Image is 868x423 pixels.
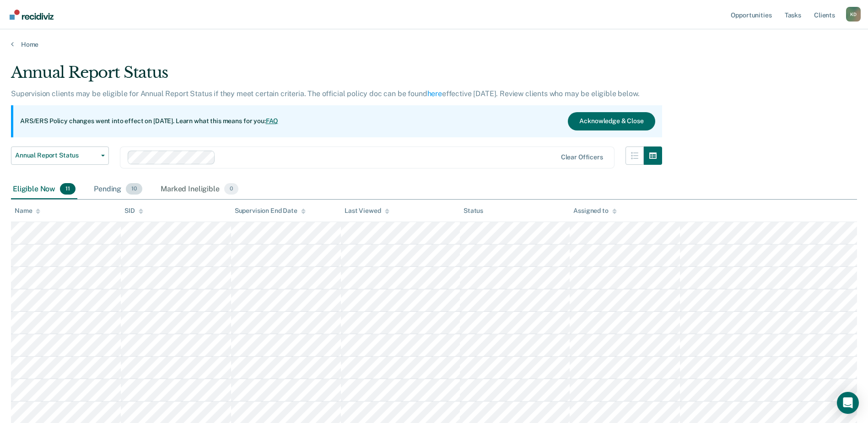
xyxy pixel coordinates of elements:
button: Profile dropdown button [846,7,861,22]
a: here [427,89,442,98]
div: K D [846,7,861,22]
button: Annual Report Status [11,146,109,165]
img: Recidiviz [10,10,54,20]
div: Assigned to [573,207,616,215]
a: FAQ [266,117,279,125]
div: Supervision End Date [235,207,306,215]
p: Supervision clients may be eligible for Annual Report Status if they meet certain criteria. The o... [11,89,639,98]
div: Clear officers [561,153,603,161]
div: Last Viewed [345,207,389,215]
span: 10 [126,183,142,195]
p: ARS/ERS Policy changes went into effect on [DATE]. Learn what this means for you: [20,117,278,126]
div: Pending10 [92,179,144,200]
div: Marked Ineligible0 [159,179,240,200]
div: Eligible Now11 [11,179,77,200]
div: SID [124,207,143,215]
div: Annual Report Status [11,63,662,89]
button: Acknowledge & Close [568,112,655,130]
div: Open Intercom Messenger [837,392,859,414]
span: 11 [60,183,75,195]
div: Status [464,207,483,215]
span: Annual Report Status [15,152,97,159]
span: 0 [224,183,238,195]
div: Name [15,207,40,215]
a: Home [11,40,857,49]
